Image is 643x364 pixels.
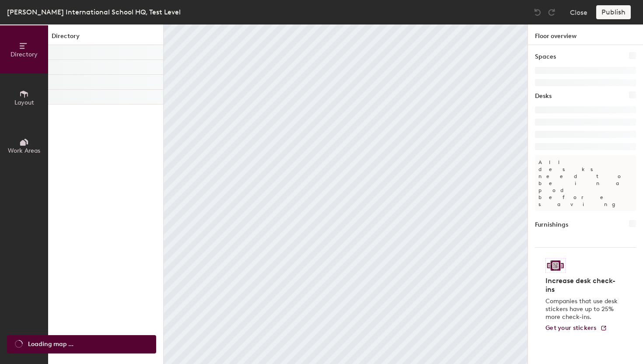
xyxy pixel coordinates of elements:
div: [PERSON_NAME] International School HQ, Test Level [7,7,181,17]
span: Directory [10,51,38,58]
img: Redo [547,8,556,17]
p: All desks need to be in a pod before saving [535,155,636,211]
button: Close [570,5,587,19]
h1: Spaces [535,52,556,62]
h1: Desks [535,91,552,101]
a: Get your stickers [545,325,607,332]
canvas: Map [164,24,528,364]
img: Sticker logo [545,258,566,273]
span: Loading map ... [28,339,73,349]
h1: Floor overview [528,24,643,45]
h4: Increase desk check-ins [545,276,620,294]
span: Get your stickers [545,324,597,332]
h1: Directory [48,31,163,45]
img: Undo [533,8,542,17]
span: Layout [14,99,34,106]
span: Work Areas [8,147,40,154]
h1: Furnishings [535,220,568,230]
p: Companies that use desk stickers have up to 25% more check-ins. [545,297,620,321]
